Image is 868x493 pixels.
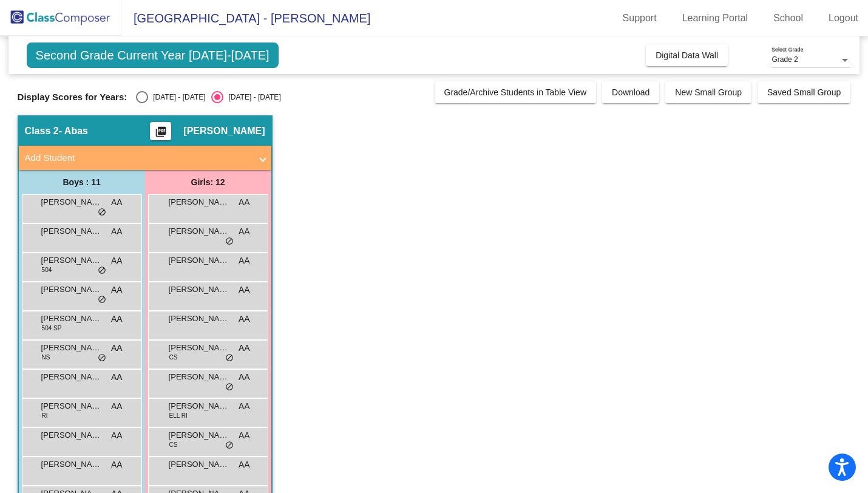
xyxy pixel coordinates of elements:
a: Learning Portal [673,8,758,28]
div: Boys : 11 [19,170,145,194]
span: AA [111,313,123,325]
span: AA [239,254,250,267]
span: [PERSON_NAME] [169,284,229,296]
span: [PERSON_NAME] [169,400,229,412]
span: AA [111,196,123,209]
span: CS [169,440,178,449]
span: AA [239,342,250,355]
div: [DATE] - [DATE] [148,92,205,103]
span: Second Grade Current Year [DATE]-[DATE] [27,42,279,68]
span: AA [111,225,123,238]
span: [PERSON_NAME] [183,125,265,137]
span: [PERSON_NAME] [169,458,229,471]
span: AA [111,400,123,413]
span: [PERSON_NAME] [41,400,102,412]
span: do_not_disturb_alt [225,237,234,246]
a: Logout [819,8,868,28]
span: [PERSON_NAME] [41,429,102,441]
span: AA [111,284,123,296]
span: AA [111,458,123,471]
span: [GEOGRAPHIC_DATA] - [PERSON_NAME] [121,8,370,28]
span: Digital Data Wall [656,50,718,60]
span: [PERSON_NAME] [169,254,229,267]
div: Girls: 12 [145,170,271,194]
span: [PERSON_NAME] [41,371,102,383]
span: AA [239,284,250,296]
span: [PERSON_NAME] [41,196,102,208]
span: 504 SP [42,324,62,333]
span: AA [239,196,250,209]
span: - Abas [59,125,88,137]
span: [PERSON_NAME] [41,284,102,296]
span: [PERSON_NAME] [169,342,229,354]
span: 504 [42,265,52,274]
span: ELL RI [169,411,188,420]
span: [PERSON_NAME] [169,196,229,208]
a: Support [613,8,666,28]
span: Display Scores for Years: [18,92,127,103]
span: [PERSON_NAME] [169,429,229,441]
a: School [764,8,813,28]
span: do_not_disturb_alt [225,382,234,392]
span: AA [239,225,250,238]
span: [PERSON_NAME] [169,313,229,325]
div: [DATE] - [DATE] [223,92,280,103]
span: do_not_disturb_alt [98,208,106,217]
span: CS [169,353,178,362]
button: Saved Small Group [758,81,850,103]
span: NS [42,353,50,362]
span: AA [239,458,250,471]
span: AA [111,254,123,267]
span: RI [42,411,48,420]
span: AA [111,342,123,355]
span: do_not_disturb_alt [98,295,106,305]
span: AA [111,371,123,384]
mat-panel-title: Add Student [25,151,251,165]
span: do_not_disturb_alt [225,441,234,450]
mat-radio-group: Select an option [136,91,280,103]
span: AA [111,429,123,442]
span: AA [239,313,250,325]
button: Print Students Details [150,122,171,140]
span: AA [239,429,250,442]
span: Download [612,87,649,97]
button: Grade/Archive Students in Table View [435,81,597,103]
span: [PERSON_NAME] [169,371,229,383]
span: Grade/Archive Students in Table View [444,87,587,97]
span: [PERSON_NAME] [41,254,102,267]
mat-icon: picture_as_pdf [154,126,168,143]
span: do_not_disturb_alt [98,353,106,363]
span: [PERSON_NAME] [41,458,102,471]
span: do_not_disturb_alt [98,266,106,276]
span: Grade 2 [771,55,798,64]
span: New Small Group [675,87,742,97]
span: [PERSON_NAME] [169,225,229,237]
span: Class 2 [25,125,59,137]
button: Download [602,81,659,103]
span: do_not_disturb_alt [225,353,234,363]
button: Digital Data Wall [646,44,728,66]
span: [PERSON_NAME] [41,225,102,237]
mat-expansion-panel-header: Add Student [19,146,271,170]
button: New Small Group [665,81,751,103]
span: Saved Small Group [767,87,841,97]
span: AA [239,371,250,384]
span: AA [239,400,250,413]
span: [PERSON_NAME] [PERSON_NAME] [41,342,102,354]
span: [PERSON_NAME] [41,313,102,325]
